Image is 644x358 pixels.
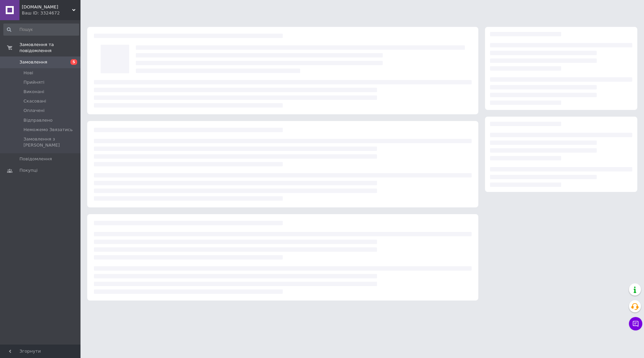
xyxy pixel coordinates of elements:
[22,10,80,16] div: Ваш ID: 3324672
[23,98,46,104] span: Скасовані
[19,42,80,54] span: Замовлення та повідомлення
[22,4,72,10] span: Mido.com.ua
[23,136,78,148] span: Замовлення з [PERSON_NAME]
[70,59,77,65] span: 5
[629,317,642,330] button: Чат з покупцем
[23,117,53,123] span: Відправлено
[23,108,45,114] span: Оплачені
[23,70,33,76] span: Нові
[19,59,47,65] span: Замовлення
[23,79,44,85] span: Прийняті
[19,156,52,162] span: Повідомлення
[19,167,38,173] span: Покупці
[23,89,44,95] span: Виконані
[3,24,79,36] input: Пошук
[23,127,73,133] span: Неможемо Звязатись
